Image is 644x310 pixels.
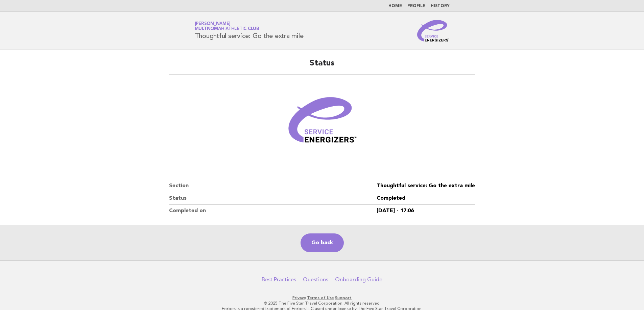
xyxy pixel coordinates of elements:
[195,22,304,39] h1: Thoughtful service: Go the extra mile
[169,58,475,75] h2: Status
[115,301,529,306] p: © 2025 The Five Star Travel Corporation. All rights reserved.
[388,4,402,8] a: Home
[307,295,334,300] a: Terms of Use
[169,180,377,192] dt: Section
[282,83,363,164] img: Verified
[335,276,382,283] a: Onboarding Guide
[431,4,450,8] a: History
[417,20,450,41] img: Service Energizers
[301,233,344,252] a: Go back
[377,180,475,192] dd: Thoughtful service: Go the extra mile
[407,4,425,8] a: Profile
[195,22,259,31] a: [PERSON_NAME]Multnomah Athletic Club
[292,295,306,300] a: Privacy
[169,205,377,217] dt: Completed on
[169,192,377,205] dt: Status
[303,276,328,283] a: Questions
[262,276,296,283] a: Best Practices
[335,295,352,300] a: Support
[377,205,475,217] dd: [DATE] - 17:06
[115,295,529,301] p: · ·
[377,192,475,205] dd: Completed
[195,27,259,31] span: Multnomah Athletic Club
